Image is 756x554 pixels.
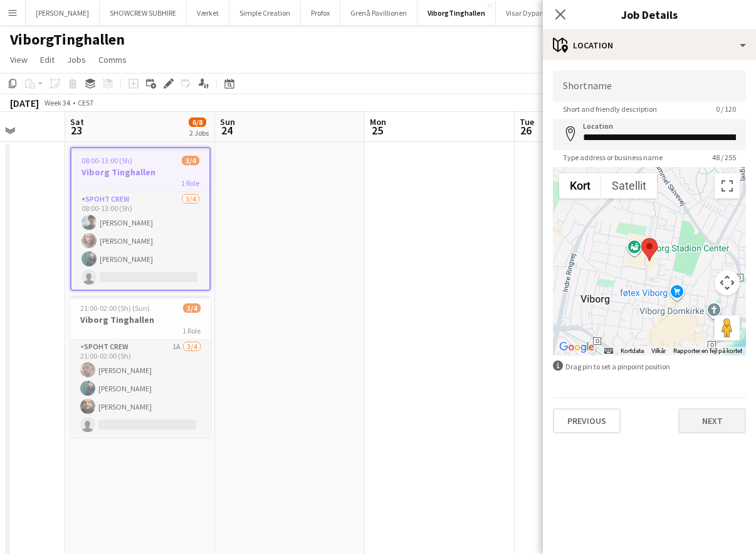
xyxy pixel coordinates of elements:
[80,303,150,313] span: 21:00-02:00 (5h) (Sun)
[715,173,740,198] button: Slå fuld skærm til/fra
[417,1,496,25] button: ViborgTinghallen
[71,192,209,290] app-card-role: Spoht Crew3/408:00-13:00 (5h)[PERSON_NAME][PERSON_NAME][PERSON_NAME]
[678,408,746,433] button: Next
[702,153,746,162] span: 48 / 255
[601,173,657,198] button: Vis satellitbilleder
[189,128,209,138] div: 2 Jobs
[98,54,127,65] span: Comms
[41,98,73,107] span: Week 34
[70,147,211,291] app-job-card: 08:00-13:00 (5h)3/4Viborg Tinghallen1 RoleSpoht Crew3/408:00-13:00 (5h)[PERSON_NAME][PERSON_NAME]...
[556,339,597,356] a: Åbn dette området i Google Maps (åbner i et nyt vindue)
[189,117,206,127] span: 6/8
[100,1,187,25] button: SHOWCREW SUBHIRE
[370,116,386,128] span: Mon
[706,104,746,114] span: 0 / 120
[553,361,746,372] div: Drag pin to set a pinpoint position
[10,97,39,109] div: [DATE]
[35,52,60,68] a: Edit
[715,270,740,295] button: Styringselement til kortkamera
[556,339,597,356] img: Google
[520,116,534,128] span: Tue
[559,173,601,198] button: Vis vejkort
[220,116,235,128] span: Sun
[368,123,386,138] span: 25
[543,6,756,23] h3: Job Details
[183,303,201,313] span: 3/4
[78,98,94,107] div: CEST
[187,1,229,25] button: Værket
[62,52,91,68] a: Jobs
[67,54,86,65] span: Jobs
[340,1,417,25] button: Grenå Pavillionen
[218,123,235,138] span: 24
[673,347,742,354] a: Rapporter en fejl på kortet
[70,340,211,437] app-card-role: Spoht Crew1A3/421:00-02:00 (5h)[PERSON_NAME][PERSON_NAME][PERSON_NAME]
[553,153,673,162] span: Type address or business name
[70,116,84,128] span: Sat
[715,315,740,340] button: Træk Pegman hen på kortet for at åbne Street View
[10,30,125,49] h1: ViborgTinghallen
[182,326,201,335] span: 1 Role
[518,123,534,138] span: 26
[26,1,100,25] button: [PERSON_NAME]
[71,166,209,178] h3: Viborg Tinghallen
[229,1,301,25] button: Simple Creation
[10,54,28,65] span: View
[40,54,55,65] span: Edit
[553,104,667,114] span: Short and friendly description
[70,296,211,437] app-job-card: 21:00-02:00 (5h) (Sun)3/4Viborg Tinghallen1 RoleSpoht Crew1A3/421:00-02:00 (5h)[PERSON_NAME][PERS...
[301,1,340,25] button: Profox
[93,52,132,68] a: Comms
[543,30,756,60] div: Location
[68,123,84,138] span: 23
[553,408,621,433] button: Previous
[604,347,613,356] button: Tastaturgenveje
[621,347,644,356] button: Kortdata
[5,52,33,68] a: View
[182,156,199,165] span: 3/4
[651,347,666,354] a: Vilkår (åbnes i en ny fane)
[81,156,132,165] span: 08:00-13:00 (5h)
[496,1,559,25] button: Visar Dypang
[181,178,199,188] span: 1 Role
[70,314,211,325] h3: Viborg Tinghallen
